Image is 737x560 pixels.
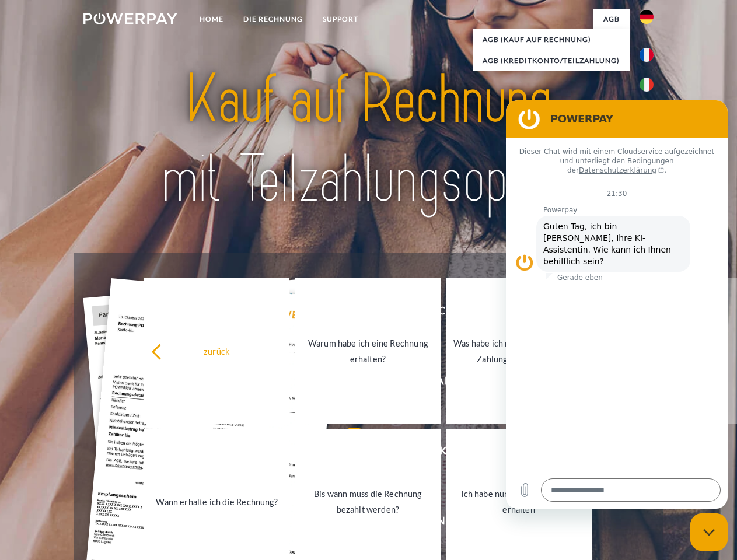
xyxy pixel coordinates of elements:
[313,9,368,30] a: SUPPORT
[83,13,177,24] img: logo-powerpay-white.svg
[690,513,728,551] iframe: Schaltfläche zum Öffnen des Messaging-Fensters; Konversation läuft
[151,494,282,509] div: Wann erhalte ich die Rechnung?
[640,48,654,62] img: fr
[473,29,630,50] a: AGB (Kauf auf Rechnung)
[446,278,592,424] a: Was habe ich noch offen, ist meine Zahlung eingegangen?
[640,78,654,92] img: it
[233,9,313,30] a: DIE RECHNUNG
[473,50,630,71] a: AGB (Kreditkonto/Teilzahlung)
[453,335,585,367] div: Was habe ich noch offen, ist meine Zahlung eingegangen?
[111,56,626,223] img: title-powerpay_de.svg
[302,486,434,517] div: Bis wann muss die Rechnung bezahlt werden?
[151,343,282,359] div: zurück
[506,100,728,509] iframe: Messaging-Fenster
[593,9,630,30] a: agb
[640,10,654,24] img: de
[453,486,585,517] div: Ich habe nur eine Teillieferung erhalten
[190,9,233,30] a: Home
[302,335,434,367] div: Warum habe ich eine Rechnung erhalten?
